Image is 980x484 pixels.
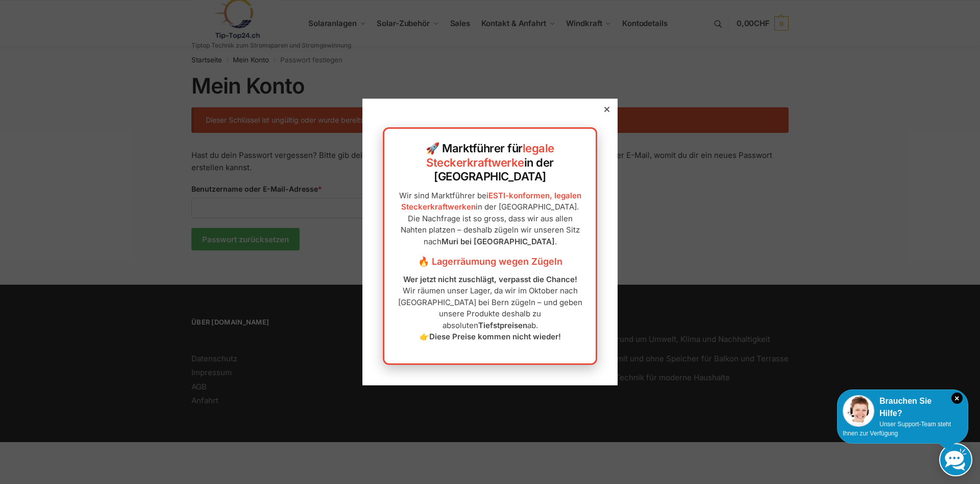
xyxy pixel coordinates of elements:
[843,421,951,437] span: Unser Support-Team steht Ihnen zur Verfügung
[426,142,554,169] a: legale Steckerkraftwerke
[429,332,561,341] strong: Diese Preise kommen nicht wieder!
[478,320,527,330] strong: Tiefstpreisen
[395,142,585,184] h2: 🚀 Marktführer für in der [GEOGRAPHIC_DATA]
[395,255,585,268] h3: 🔥 Lagerräumung wegen Zügeln
[843,395,963,420] div: Brauchen Sie Hilfe?
[442,237,555,246] strong: Muri bei [GEOGRAPHIC_DATA]
[395,190,585,248] p: Wir sind Marktführer bei in der [GEOGRAPHIC_DATA]. Die Nachfrage ist so gross, dass wir aus allen...
[401,191,581,212] a: ESTI-konformen, legalen Steckerkraftwerken
[843,395,874,427] img: Customer service
[403,274,577,284] strong: Wer jetzt nicht zuschlägt, verpasst die Chance!
[395,274,585,343] p: Wir räumen unser Lager, da wir im Oktober nach [GEOGRAPHIC_DATA] bei Bern zügeln – und geben unse...
[951,393,963,404] i: Schließen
